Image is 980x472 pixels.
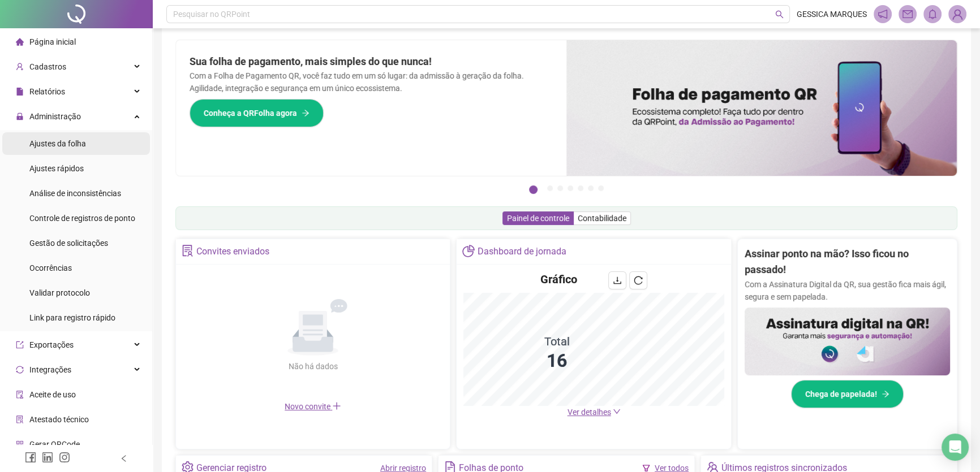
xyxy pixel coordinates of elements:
div: Open Intercom Messenger [942,434,969,461]
button: 6 [588,185,594,191]
span: Atestado técnico [29,415,89,424]
span: Relatórios [29,87,65,96]
span: solution [16,415,24,423]
span: qrcode [16,440,24,448]
span: Gestão de solicitações [29,239,108,248]
span: Integrações [29,365,71,374]
img: 84574 [949,6,966,23]
span: Cadastros [29,62,66,71]
a: Ver detalhes down [568,408,621,417]
span: search [775,10,784,19]
span: facebook [25,452,36,463]
h4: Gráfico [540,271,577,287]
button: Conheça a QRFolha agora [190,99,324,127]
span: Controle de registros de ponto [29,214,135,223]
span: bell [927,9,938,19]
h2: Sua folha de pagamento, mais simples do que nunca! [190,54,553,70]
span: reload [634,276,643,285]
button: 3 [557,185,563,191]
span: Painel de controle [507,214,569,223]
span: home [16,38,24,46]
span: mail [902,9,913,19]
span: Novo convite [285,402,341,411]
span: arrow-right [302,109,310,117]
span: pie-chart [462,245,474,257]
span: left [120,454,128,462]
span: instagram [59,452,70,463]
span: lock [16,112,24,120]
span: download [613,276,622,285]
div: Não há dados [261,360,365,373]
span: Link para registro rápido [29,313,115,322]
button: 5 [578,185,583,191]
div: Convites enviados [196,242,269,261]
span: solution [182,245,194,257]
span: Aceite de uso [29,390,76,399]
span: arrow-right [882,390,889,398]
button: 2 [547,185,553,191]
span: plus [332,401,341,410]
span: Contabilidade [578,214,626,223]
h2: Assinar ponto na mão? Isso ficou no passado! [745,246,950,278]
span: Ajustes rápidos [29,164,84,173]
span: Ver detalhes [568,408,611,417]
div: Dashboard de jornada [478,242,566,261]
span: Página inicial [29,37,76,46]
span: notification [878,9,888,19]
button: 1 [529,185,538,194]
button: 4 [568,185,573,191]
p: Com a Assinatura Digital da QR, sua gestão fica mais ágil, segura e sem papelada. [745,278,950,303]
span: Ocorrências [29,263,72,272]
span: audit [16,391,24,399]
span: Gerar QRCode [29,440,80,449]
span: Ajustes da folha [29,139,86,148]
span: filter [642,464,650,472]
span: Validar protocolo [29,288,90,297]
span: GESSICA MARQUES [797,8,867,20]
img: banner%2F02c71560-61a6-44d4-94b9-c8ab97240462.png [745,308,950,375]
span: Conheça a QRFolha agora [204,107,297,119]
span: Administração [29,112,81,121]
button: Chega de papelada! [791,380,904,408]
button: 7 [598,185,604,191]
p: Com a Folha de Pagamento QR, você faz tudo em um só lugar: da admissão à geração da folha. Agilid... [190,70,553,94]
span: sync [16,366,24,374]
span: linkedin [42,452,53,463]
span: Exportações [29,340,74,349]
span: file [16,88,24,96]
span: down [613,408,621,415]
span: Análise de inconsistências [29,189,121,198]
span: Chega de papelada! [805,388,877,400]
img: banner%2F8d14a306-6205-4263-8e5b-06e9a85ad873.png [566,40,957,176]
span: user-add [16,63,24,71]
span: export [16,341,24,349]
